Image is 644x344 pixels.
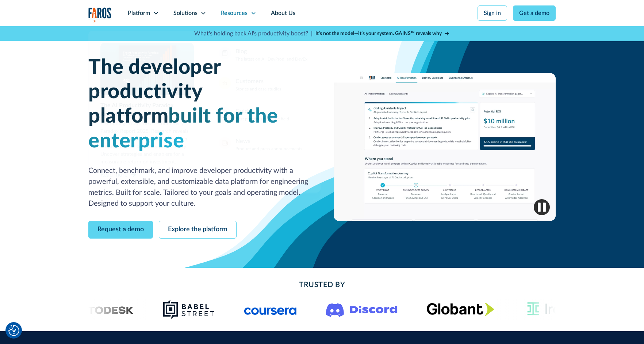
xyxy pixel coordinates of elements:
[88,221,153,239] a: Request a demo
[147,279,497,290] h2: Trusted By
[100,120,194,166] p: Key findings from the AI Productivity Paradox Report 2025. Research reveals AI coding assistants ...
[88,7,112,22] img: Logo of the analytics and reporting company Faros.
[8,325,19,336] img: Revisit consent button
[159,221,237,239] a: Explore the platform
[88,7,112,22] a: home
[235,146,302,152] p: Product and press announcements
[326,302,398,317] img: Logo of the communication platform Discord.
[100,43,194,181] a: The AI Productivity Paradox Report 2025Key findings from the AI Productivity Paradox Report 2025....
[100,170,127,179] div: Read more
[221,9,248,18] div: Resources
[235,56,307,62] p: The latest on AI, DevProd, and DevEx
[214,73,312,97] a: CustomersStories and case studies
[235,47,247,56] div: Blog
[173,9,198,18] div: Solutions
[214,103,312,127] a: GuidesBest practices from the field
[235,116,289,122] p: Best practices from the field
[214,132,312,156] a: NewsProduct and press announcements
[163,299,215,320] img: Babel Street logo png
[100,101,194,119] div: The AI Productivity Paradox Report 2025
[478,5,507,21] a: Sign in
[244,304,297,315] img: Logo of the online learning platform Coursera.
[427,302,494,316] img: Globant's logo
[235,77,264,86] div: Customers
[235,137,250,146] div: News
[513,5,556,21] a: Get a demo
[88,26,556,193] nav: Resources
[534,199,550,215] img: Pause video
[8,325,19,336] button: Cookie Settings
[235,86,281,92] p: Stories and case studies
[128,9,150,18] div: Platform
[235,107,254,116] div: Guides
[214,43,312,67] a: BlogThe latest on AI, DevProd, and DevEx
